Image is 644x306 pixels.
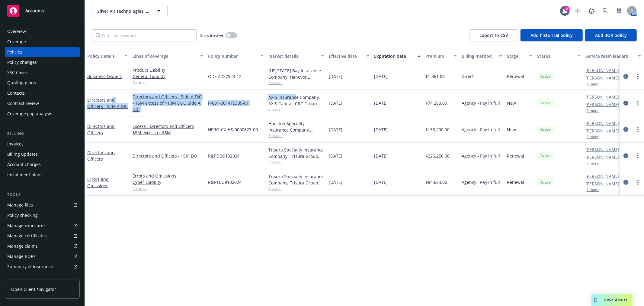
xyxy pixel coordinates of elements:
[266,49,326,63] button: Market details
[5,192,80,198] div: Tools
[540,180,552,185] span: Active
[5,160,80,169] a: Account charges
[585,146,619,153] a: [PERSON_NAME]
[462,53,495,59] div: Billing method
[329,73,342,80] span: [DATE]
[634,99,642,107] a: more
[7,221,46,230] div: Manage exposures
[329,53,363,59] div: Effective date
[540,153,552,158] span: Active
[7,241,38,251] div: Manage claims
[87,73,122,79] a: Business Owners
[423,49,459,63] button: Premium
[5,109,80,119] a: Coverage gap analysis
[622,126,630,133] a: circleInformation
[7,170,43,180] div: Installment plans
[268,159,324,164] span: Show all
[133,93,203,112] a: Directors and Officers - Side A DIC - $5M excess of $10M D&O Side A DIC
[200,33,223,38] span: Show inactive
[374,153,388,159] span: [DATE]
[507,53,526,59] div: Stage
[634,152,642,159] a: more
[374,100,388,106] span: [DATE]
[7,139,24,149] div: Invoices
[7,27,26,36] div: Overview
[329,179,342,185] span: [DATE]
[540,127,552,132] span: Active
[7,68,28,77] div: SSC Cases
[87,53,121,59] div: Policy details
[462,126,500,133] span: Agency - Pay in full
[585,101,619,108] a: [PERSON_NAME]
[425,100,447,106] span: $74,260.00
[530,32,573,38] span: Add historical policy
[425,153,450,159] span: $226,250.00
[521,29,583,41] button: Add historical policy
[133,67,203,73] a: Product Liability
[329,100,342,106] span: [DATE]
[585,154,619,160] a: [PERSON_NAME]
[507,73,524,80] span: Renewal
[425,53,450,59] div: Premium
[268,173,324,186] div: Trisura Specialty Insurance Company, Trisura Group Ltd., CRC Group
[585,67,619,73] a: [PERSON_NAME]
[585,29,637,41] button: Add BOR policy
[5,221,80,230] a: Manage exposures
[7,78,36,88] div: Quoting plans
[133,173,203,179] a: Errors and Omissions
[5,252,80,261] a: Manage BORs
[583,49,643,63] button: Service team leaders
[587,135,599,139] button: 1 more
[268,120,324,133] div: Houston Specialty Insurance Company, Houston Specialty Insurance Company, CRC Group
[7,200,33,210] div: Manage files
[268,147,324,159] div: Trisura Specialty Insurance Company, Trisura Group Ltd., Relm US Insurance Solutions
[507,153,524,159] span: Renewal
[5,88,80,98] a: Contacts
[540,74,552,79] span: Active
[5,47,80,57] a: Policies
[587,188,599,192] button: 1 more
[591,294,633,306] button: Nova Assist
[540,100,552,106] span: Active
[507,179,524,185] span: Renewal
[5,210,80,220] a: Policy checking
[613,5,625,17] a: Switch app
[268,107,324,112] span: Show all
[374,126,388,133] span: [DATE]
[268,67,324,80] div: [US_STATE] Bay Insurance Company, Hanover Insurance Group
[133,153,203,159] a: Directors and Officers - $5M DO
[268,186,324,191] span: Show all
[268,133,324,138] span: Show all
[5,139,80,149] a: Invoices
[5,200,80,210] a: Manage files
[7,109,52,119] div: Coverage gap analysis
[268,80,324,85] span: Show all
[595,32,627,38] span: Add BOR policy
[87,176,109,188] a: Errors and Omissions
[585,181,619,187] a: [PERSON_NAME]
[7,57,37,67] div: Policy changes
[133,80,203,86] a: 3 more
[462,73,474,80] span: Direct
[459,49,505,63] button: Billing method
[585,120,619,126] a: [PERSON_NAME]
[7,47,22,57] div: Policies
[208,53,257,59] div: Policy number
[5,99,80,108] a: Contract review
[268,94,324,107] div: AXIS Insurance Company, AXIS Capital, CRC Group
[425,126,450,133] span: $158,200.00
[535,49,583,63] button: Status
[587,109,599,112] button: 1 more
[374,179,388,185] span: [DATE]
[208,100,249,106] span: P-001-001475309-01
[92,5,168,17] button: Sliver VR Technologies, Inc.
[133,123,203,136] a: Excess - Directors and Officers $5M excess of $5M
[7,210,38,220] div: Policy checking
[469,29,518,41] button: Export to CSV
[585,128,619,134] a: [PERSON_NAME]
[7,149,38,159] div: Billing updates
[591,294,599,306] div: Drag to move
[537,53,574,59] div: Status
[7,231,47,241] div: Manage certificates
